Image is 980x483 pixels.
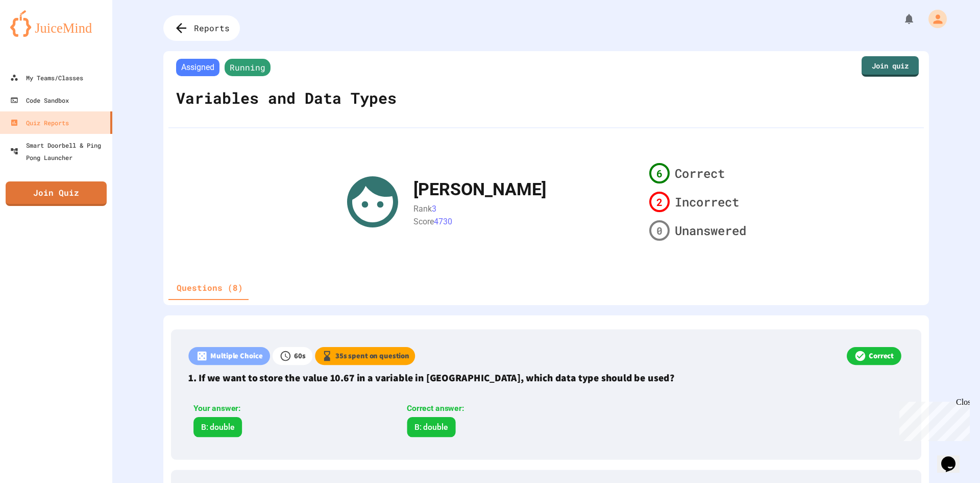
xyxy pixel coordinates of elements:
[413,204,432,214] span: Rank
[937,442,970,473] iframe: chat widget
[675,221,746,240] span: Unanswered
[413,216,434,226] span: Score
[10,139,108,164] div: Smart Doorbell & Ping Pong Launcher
[225,59,271,76] span: Running
[432,204,436,214] span: 3
[6,181,107,206] a: Join Quiz
[895,398,970,441] iframe: chat widget
[649,192,670,212] div: 2
[335,351,409,362] p: 35 s spent on question
[10,10,102,37] img: logo-orange.svg
[193,417,242,437] div: B: double
[174,79,399,117] div: Variables and Data Types
[294,351,306,362] p: 60 s
[869,351,894,362] p: Correct
[10,94,69,106] div: Code Sandbox
[434,216,452,226] span: 4730
[675,193,739,211] span: Incorrect
[210,351,262,362] p: Multiple Choice
[649,163,670,183] div: 6
[193,403,389,415] div: Your answer:
[168,275,251,300] div: basic tabs example
[413,176,546,202] div: [PERSON_NAME]
[4,4,70,65] div: Chat with us now!Close
[649,220,670,241] div: 0
[884,10,918,28] div: My Notifications
[176,59,219,76] span: Assigned
[918,7,949,31] div: My Account
[675,164,725,182] span: Correct
[407,403,603,415] div: Correct answer:
[168,275,251,300] button: Questions (8)
[10,117,69,129] div: Quiz Reports
[194,22,230,34] span: Reports
[407,417,455,437] div: B: double
[10,72,83,84] div: My Teams/Classes
[862,56,919,77] a: Join quiz
[188,370,903,385] p: 1. If we want to store the value 10.67 in a variable in [GEOGRAPHIC_DATA], which data type should...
